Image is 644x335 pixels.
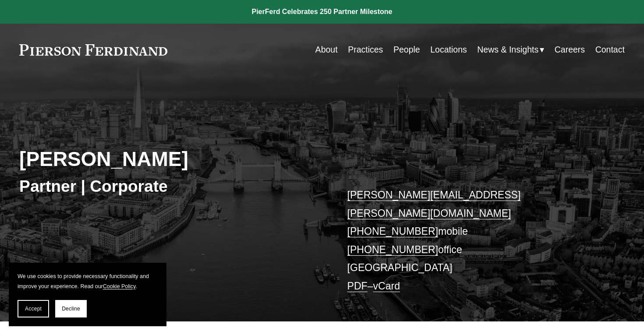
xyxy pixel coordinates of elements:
a: PDF [347,280,368,292]
p: mobile office [GEOGRAPHIC_DATA] – [347,186,600,295]
a: [PHONE_NUMBER] [347,244,438,255]
a: People [393,41,420,58]
span: News & Insights [477,42,538,57]
a: Cookie Policy [103,283,136,289]
a: folder dropdown [477,41,544,58]
a: [PERSON_NAME][EMAIL_ADDRESS][PERSON_NAME][DOMAIN_NAME] [347,189,521,219]
span: Accept [25,306,42,312]
a: Careers [555,41,585,58]
button: Decline [55,300,87,317]
a: About [315,41,338,58]
section: Cookie banner [9,263,166,326]
p: We use cookies to provide necessary functionality and improve your experience. Read our . [18,272,158,291]
a: Locations [430,41,467,58]
h2: [PERSON_NAME] [19,147,322,172]
h3: Partner | Corporate [19,176,322,196]
a: Contact [595,41,625,58]
a: [PHONE_NUMBER] [347,226,438,237]
a: vCard [373,280,400,292]
span: Decline [62,306,80,312]
button: Accept [18,300,49,317]
a: Practices [348,41,383,58]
